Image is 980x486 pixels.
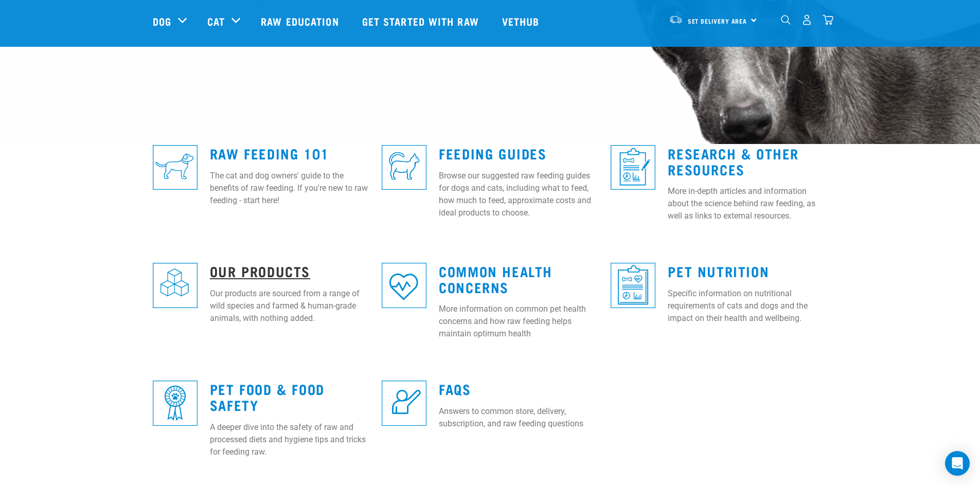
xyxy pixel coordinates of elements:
img: re-icons-cubes2-sq-blue.png [153,263,198,308]
img: re-icons-heart-sq-blue.png [382,263,426,308]
img: re-icons-dog3-sq-blue.png [153,145,198,190]
a: Common Health Concerns [439,267,553,291]
p: Specific information on nutritional requirements of cats and dogs and the impact on their health ... [668,287,827,325]
a: Pet Nutrition [668,267,769,275]
a: Dog [153,13,171,29]
a: Feeding Guides [439,149,546,157]
a: Cat [207,13,225,29]
img: home-icon-1@2x.png [781,15,791,25]
img: re-icons-cat2-sq-blue.png [382,145,426,190]
a: Vethub [492,1,553,42]
a: Raw Education [251,1,351,42]
img: re-icons-rosette-sq-blue.png [153,381,198,425]
p: Browse our suggested raw feeding guides for dogs and cats, including what to feed, how much to fe... [439,170,598,219]
p: More information on common pet health concerns and how raw feeding helps maintain optimum health [439,303,598,340]
a: FAQs [439,385,471,392]
a: Our Products [210,267,310,275]
p: The cat and dog owners' guide to the benefits of raw feeding. If you're new to raw feeding - star... [210,170,369,207]
a: Pet Food & Food Safety [210,385,325,408]
img: van-moving.png [669,15,683,24]
a: Raw Feeding 101 [210,149,329,157]
a: Get started with Raw [352,1,492,42]
p: Answers to common store, delivery, subscription, and raw feeding questions [439,405,598,430]
a: Research & Other Resources [668,149,799,173]
p: More in-depth articles and information about the science behind raw feeding, as well as links to ... [668,185,827,222]
div: Open Intercom Messenger [945,451,970,476]
img: re-icons-faq-sq-blue.png [382,381,426,425]
img: re-icons-healthcheck3-sq-blue.png [611,263,655,308]
img: re-icons-healthcheck1-sq-blue.png [611,145,655,190]
p: A deeper dive into the safety of raw and processed diets and hygiene tips and tricks for feeding ... [210,421,369,458]
p: Our products are sourced from a range of wild species and farmed & human-grade animals, with noth... [210,287,369,325]
img: user.png [801,14,812,25]
span: Set Delivery Area [688,19,747,23]
img: home-icon@2x.png [823,14,833,25]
